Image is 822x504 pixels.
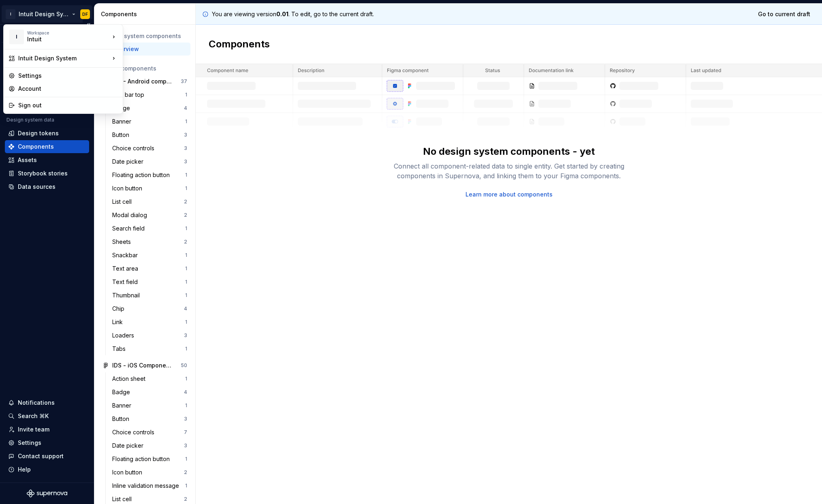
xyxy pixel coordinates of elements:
[27,35,96,43] div: Intuit
[18,72,118,80] div: Settings
[27,30,110,35] div: Workspace
[18,101,118,109] div: Sign out
[18,85,118,93] div: Account
[18,54,110,62] div: Intuit Design System
[9,30,24,44] div: I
